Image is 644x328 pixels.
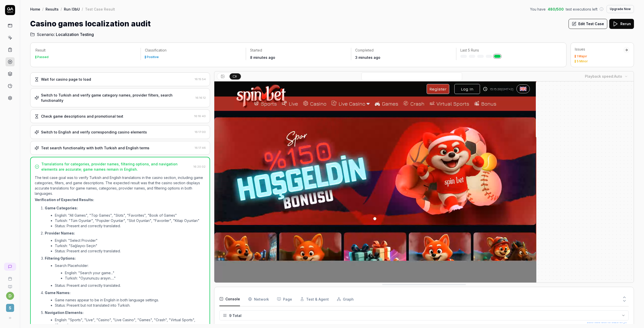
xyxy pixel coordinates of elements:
div: Test Case Result [85,7,115,12]
div: Passed [37,56,49,59]
a: Documentation [2,281,18,289]
div: Switch to English and verify corresponding casino elements [41,129,147,135]
p: Last 5 Runs [460,48,557,53]
div: Test search functionality with both Turkish and English terms [41,145,149,151]
a: Run l3bU [64,7,80,12]
time: 16:17:46 [195,146,206,150]
strong: Provider Names: [45,231,75,235]
time: 8 minutes ago [250,55,275,60]
strong: Navigation Elements: [45,310,84,315]
time: 16:17:00 [195,130,206,134]
button: Console [219,292,240,306]
button: Test & Agent [300,292,329,306]
div: / [61,7,62,12]
li: English: "Search your game..." [65,270,206,275]
time: 3 minutes ago [355,55,380,60]
div: / [82,7,83,12]
li: Turkish: "Oyununuzu arayın....." [65,275,206,281]
p: Result [35,48,137,53]
div: Wait for casino page to load [41,77,91,82]
button: Upgrade Now [607,5,634,13]
button: Page [277,292,292,306]
button: Edit Test Case [569,19,607,29]
button: d [6,292,14,300]
strong: Game Names: [45,291,70,295]
li: Turkish: "Sağlayıcı Seçin" [55,243,206,248]
div: Switch to Turkish and verify game category names, provider filters, search functionality [41,92,193,103]
span: Scenario: [36,31,55,37]
strong: Game Categories: [45,206,78,210]
strong: Verification of Expected Results: [35,198,94,202]
p: Started [250,48,347,53]
time: 16:16:12 [195,96,206,100]
button: Graph [337,292,354,306]
div: Positive [147,56,159,59]
a: Results [46,7,59,12]
div: 1 Major [577,55,587,58]
div: Translations for categories, provider names, filtering options, and navigation elements are accur... [41,161,191,172]
span: Localization Testing [56,31,94,37]
time: 16:16:40 [194,114,206,118]
a: New conversation [4,263,16,271]
strong: Filtering Options: [45,256,76,260]
span: 480 / 500 [548,7,564,12]
li: Turkish: "Tüm Oyunlar", "Popüler Oyunlar", "Slot Oyunları", "Favoriler", "Kitap Oyunları" [55,218,206,223]
li: Search Placeholder: [55,263,206,282]
div: Check game descriptions and promotional text [41,114,123,119]
p: Completed [355,48,452,53]
li: Status: Present and correctly translated. [55,283,206,288]
div: Playback speed: [585,74,622,79]
time: 16:15:54 [195,77,206,81]
li: Status: Present and correctly translated. [55,248,206,254]
li: Game names appear to be in English in both language settings. [55,297,206,303]
button: Rerun [609,19,634,29]
div: Issues [575,47,623,52]
h1: Casino games localization audit [30,18,151,29]
button: S [2,300,18,313]
a: Scenario:Localization Testing [30,31,94,37]
a: Book a call with us [2,273,18,281]
div: 5 Minor [577,60,588,63]
li: English: "Select Provider" [55,238,206,243]
li: English: "Sports", "Live", "Casino", "Live Casino", "Games", "Crash", "Virtual Sports", "Bonus" [55,317,206,328]
li: Status: Present and correctly translated. [55,223,206,228]
p: The test case goal was to verify Turkish and English translations in the casino section, includin... [35,175,206,196]
span: S [6,304,14,312]
button: Network [248,292,269,306]
span: test executions left [566,7,597,12]
p: Classification [145,48,242,53]
li: Status: Present but not translated into Turkish. [55,303,206,308]
time: 16:20:02 [193,165,206,168]
a: Home [30,7,40,12]
div: / [42,7,44,12]
li: English: "All Games", "Top Games", "Slots", "Favorites", "Book of Games" [55,213,206,218]
span: You have [530,7,546,12]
